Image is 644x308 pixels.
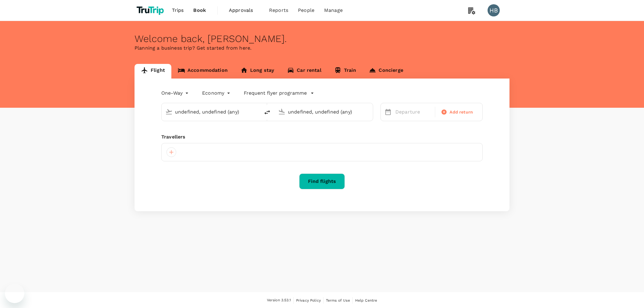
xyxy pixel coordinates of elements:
a: Accommodation [171,64,234,79]
button: Open [369,111,370,112]
img: TruTrip logo [135,4,167,17]
button: Find flights [299,173,345,189]
div: Travellers [161,133,483,141]
span: Help Centre [355,298,377,303]
p: Departure [395,108,431,116]
p: Frequent flyer programme [244,89,307,97]
span: Add return [450,109,473,115]
button: Open [256,111,257,112]
a: Car rental [281,64,328,79]
span: Privacy Policy [296,298,321,303]
span: People [298,7,314,14]
a: Help Centre [355,297,377,304]
div: One-Way [161,88,190,98]
span: Approvals [229,7,259,14]
a: Long stay [234,64,281,79]
span: Book [193,7,206,14]
a: Terms of Use [326,297,350,304]
div: HB [488,4,500,16]
span: Reports [269,7,288,14]
input: Depart from [175,107,247,117]
span: Terms of Use [326,298,350,303]
input: Going to [288,107,360,117]
button: delete [260,105,275,120]
span: Version 3.53.1 [267,297,291,303]
span: Trips [172,7,184,14]
a: Privacy Policy [296,297,321,304]
button: Frequent flyer programme [244,89,314,97]
a: Flight [135,64,171,79]
a: Train [328,64,363,79]
span: Manage [324,7,343,14]
iframe: Button to launch messaging window [5,284,24,303]
div: Economy [202,88,232,98]
p: Planning a business trip? Get started from here. [135,44,509,52]
a: Concierge [362,64,409,79]
div: Welcome back , [PERSON_NAME] . [135,33,509,44]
